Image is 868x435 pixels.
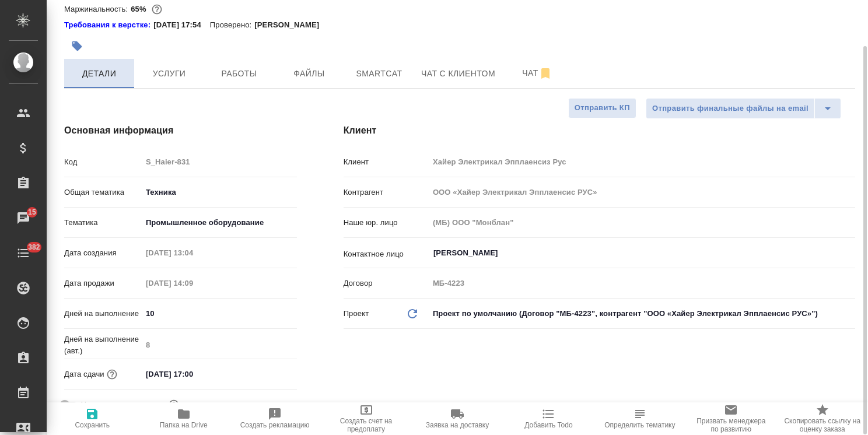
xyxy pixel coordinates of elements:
button: Добавить тэг [64,33,90,59]
h4: Клиент [344,124,855,138]
span: Создать рекламацию [240,421,310,429]
button: Отправить КП [568,98,636,118]
div: Техника [142,183,297,202]
span: Чат [509,66,565,80]
p: Проект [344,308,369,320]
p: 65% [131,5,149,13]
button: Призвать менеджера по развитию [685,402,776,435]
p: [DATE] 17:54 [153,19,210,31]
p: Контактное лицо [344,248,429,260]
span: Призвать менеджера по развитию [692,417,769,433]
p: Дата сдачи [64,369,104,380]
p: Дней на выполнение [64,308,142,320]
input: ✎ Введи что-нибудь [142,366,244,383]
input: Пустое поле [142,153,297,170]
span: Отправить финальные файлы на email [652,102,808,115]
div: Проект по умолчанию (Договор "МБ-4223", контрагент "ООО «Хайер Электрикал Эпплаенсис РУС»") [429,304,855,324]
span: Сохранить [75,421,110,429]
p: Код [64,156,142,168]
span: Работы [211,66,267,81]
span: Папка на Drive [160,421,208,429]
span: Чат с клиентом [421,66,495,81]
p: Наше юр. лицо [344,217,429,229]
span: Отправить КП [575,101,630,115]
a: Требования к верстке: [64,19,153,31]
input: Пустое поле [142,336,297,353]
p: Дней на выполнение (авт.) [64,334,142,357]
input: Пустое поле [429,153,855,170]
span: Заявка на доставку [426,421,489,429]
input: Пустое поле [142,244,244,261]
button: Создать рекламацию [229,402,320,435]
p: Контрагент [344,187,429,198]
input: Пустое поле [429,214,855,231]
p: Маржинальность: [64,5,131,13]
button: Если добавить услуги и заполнить их объемом, то дата рассчитается автоматически [104,367,120,382]
button: Создать счет на предоплату [320,402,411,435]
span: Добавить Todo [524,421,572,429]
button: Добавить Todo [503,402,594,435]
p: Дата создания [64,247,142,259]
button: Скопировать ссылку на оценку заказа [777,402,868,435]
p: Дата продажи [64,278,142,289]
input: ✎ Введи что-нибудь [142,305,297,322]
p: [PERSON_NAME] [254,19,328,31]
input: Пустое поле [429,184,855,201]
button: 12351.91 RUB; [149,2,164,17]
span: Учитывать выходные [81,399,157,411]
input: Пустое поле [142,275,244,292]
span: Детали [71,66,127,81]
button: Папка на Drive [138,402,229,435]
div: Промышленное оборудование [142,213,297,233]
button: Выбери, если сб и вс нужно считать рабочими днями для выполнения заказа. [166,397,181,412]
span: Smartcat [351,66,407,81]
span: 15 [21,206,43,218]
div: Нажми, чтобы открыть папку с инструкцией [64,19,153,31]
p: Клиент [344,156,429,168]
span: Услуги [141,66,197,81]
svg: Отписаться [538,66,552,80]
button: Заявка на доставку [412,402,503,435]
a: 382 [3,238,44,268]
button: Отправить финальные файлы на email [646,98,815,119]
span: Скопировать ссылку на оценку заказа [784,417,861,433]
div: split button [646,98,841,119]
button: Сохранить [47,402,138,435]
a: 15 [3,204,44,233]
p: Договор [344,278,429,289]
p: Общая тематика [64,187,142,198]
p: Тематика [64,217,142,229]
span: Файлы [281,66,337,81]
h4: Основная информация [64,124,297,138]
input: Пустое поле [429,275,855,292]
span: 382 [21,241,47,253]
p: Проверено: [210,19,255,31]
button: Определить тематику [594,402,685,435]
span: Определить тематику [604,421,675,429]
span: Создать счет на предоплату [327,417,404,433]
button: Open [849,252,851,254]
